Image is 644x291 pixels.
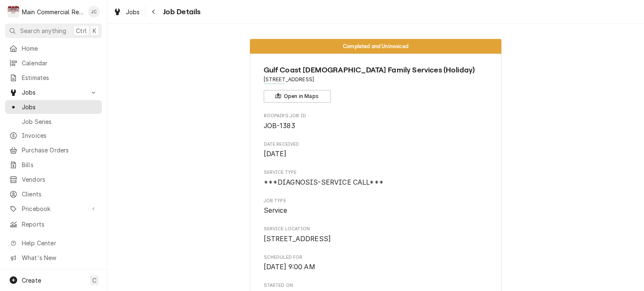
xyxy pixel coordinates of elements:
[22,73,98,82] span: Estimates
[264,122,295,130] span: JOB-1383
[5,85,102,99] a: Go to Jobs
[5,202,102,216] a: Go to Pricebook
[264,226,488,232] span: Service Location
[343,44,408,49] span: Completed and Uninvoiced
[8,6,19,18] div: Main Commercial Refrigeration Service's Avatar
[22,239,97,247] span: Help Center
[22,175,98,184] span: Vendors
[5,143,102,157] a: Purchase Orders
[76,26,87,35] span: Ctrl
[5,100,102,114] a: Jobs
[264,64,488,76] span: Name
[5,71,102,85] a: Estimates
[110,5,143,19] a: Jobs
[92,276,96,285] span: C
[264,254,488,261] span: Scheduled For
[264,113,488,119] span: Roopairs Job ID
[22,190,98,198] span: Clients
[22,277,41,284] span: Create
[22,131,98,140] span: Invoices
[22,44,98,53] span: Home
[264,235,331,243] span: [STREET_ADDRESS]
[88,6,100,18] div: JC
[264,198,488,204] span: Job Type
[8,6,19,18] div: M
[264,64,488,103] div: Client Information
[5,187,102,201] a: Clients
[264,198,488,216] div: Job Type
[264,178,488,188] span: Service Type
[22,253,97,262] span: What's New
[5,173,102,186] a: Vendors
[264,121,488,131] span: Roopairs Job ID
[5,23,102,38] button: Search anythingCtrlK
[264,169,488,176] span: Service Type
[22,59,98,67] span: Calendar
[161,6,201,18] span: Job Details
[126,8,140,16] span: Jobs
[264,113,488,131] div: Roopairs Job ID
[22,117,98,126] span: Job Series
[22,220,98,229] span: Reports
[5,115,102,129] a: Job Series
[264,282,488,289] span: Started On
[264,234,488,244] span: Service Location
[22,103,98,111] span: Jobs
[22,146,98,155] span: Purchase Orders
[264,149,488,159] span: Date Received
[5,251,102,265] a: Go to What's New
[264,206,488,216] span: Job Type
[264,254,488,272] div: Scheduled For
[264,141,488,148] span: Date Received
[147,5,161,18] button: Navigate back
[5,158,102,172] a: Bills
[264,226,488,244] div: Service Location
[264,169,488,187] div: Service Type
[5,56,102,70] a: Calendar
[5,41,102,55] a: Home
[264,263,315,271] span: [DATE] 9:00 AM
[22,160,98,169] span: Bills
[250,39,501,54] div: Status
[5,129,102,142] a: Invoices
[264,206,288,214] span: Service
[264,90,331,103] button: Open in Maps
[22,204,85,213] span: Pricebook
[264,262,488,272] span: Scheduled For
[93,26,96,35] span: K
[5,236,102,250] a: Go to Help Center
[264,76,488,83] span: Address
[264,150,287,158] span: [DATE]
[5,217,102,231] a: Reports
[264,141,488,159] div: Date Received
[88,6,100,18] div: Jan Costello's Avatar
[22,88,85,97] span: Jobs
[20,26,66,35] span: Search anything
[22,8,83,16] div: Main Commercial Refrigeration Service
